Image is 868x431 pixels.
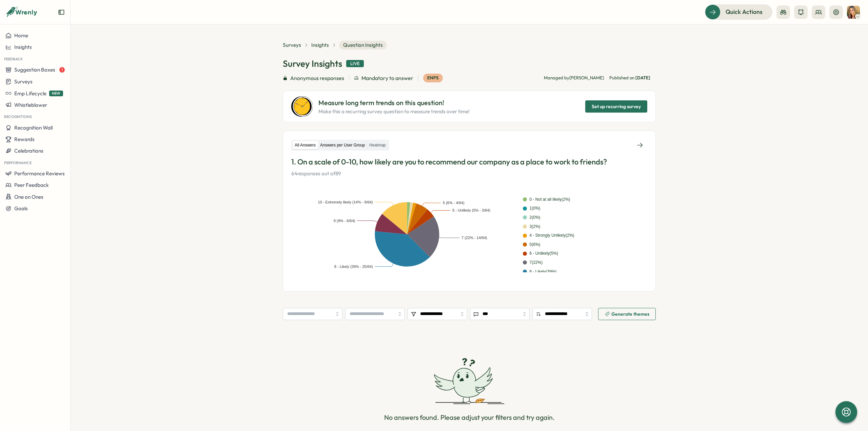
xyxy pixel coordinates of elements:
span: Celebrations [14,148,43,154]
text: 9 (9% - 6/64) [334,219,355,223]
a: Surveys [283,41,301,49]
img: Tarin O'Neill [847,6,860,19]
label: All Answers [293,141,318,150]
span: Rewards [14,136,35,142]
div: 4 - Strongly Unlikely ( 2 %) [530,232,574,239]
div: 8 - Likely ( 39 %) [530,269,557,275]
a: Insights [311,41,329,49]
span: Whistleblower [14,102,47,108]
p: 1. On a scale of 0-10, how likely are you to recommend our company as a place to work to friends? [291,157,647,167]
button: Expand sidebar [58,9,65,16]
span: One on Ones [14,194,43,200]
span: Anonymous responses [290,74,344,82]
span: Emp Lifecycle [14,90,46,97]
p: Make this a recurring survey question to measure trends over time! [318,108,470,115]
text: 7 (22% - 14/64) [461,236,487,240]
button: Set up recurring survey [585,100,647,113]
span: Peer Feedback [14,182,49,188]
span: Question Insights [339,41,387,50]
div: 1 ( 0 %) [530,205,540,212]
h1: Survey Insights [283,58,342,70]
div: 5 ( 6 %) [530,241,540,248]
text: 5 (6% - 4/64) [443,201,465,205]
label: Heatmap [367,141,388,150]
span: Set up recurring survey [592,101,641,112]
span: Suggestion Boxes [14,66,55,73]
span: Quick Actions [726,7,763,16]
span: Performance Reviews [14,170,65,177]
span: NEW [49,91,63,96]
button: Generate themes [598,308,656,320]
text: 6 - Unlikely (5% - 3/64) [452,208,490,212]
p: Measure long term trends on this question! [318,98,470,108]
div: 6 - Unlikely ( 5 %) [530,250,558,257]
span: Generate themes [611,312,649,316]
text: 10 - Extremely likely (14% - 9/64) [318,200,373,204]
p: 64 responses out of 89 [291,170,647,177]
div: 0 - Not at all likely ( 2 %) [530,196,570,203]
div: Live [346,60,364,67]
span: Mandatory to answer [361,74,413,82]
div: 3 ( 2 %) [530,223,540,230]
p: Managed by [544,75,604,81]
button: Quick Actions [705,4,772,19]
label: Answers per User Group [318,141,367,150]
p: No answers found. Please adjust your filters and try again. [384,412,555,423]
span: Recognition Wall [14,124,53,131]
span: [PERSON_NAME] [569,75,604,80]
span: 1 [59,67,65,73]
span: Surveys [14,78,33,85]
div: 2 ( 0 %) [530,214,540,221]
span: [DATE] [635,75,650,80]
div: 7 ( 22 %) [530,259,543,266]
div: eNPS [423,74,443,82]
text: 8 - Likely (39% - 25/64) [334,265,373,269]
span: Published on [609,75,650,81]
span: Goals [14,205,28,212]
span: Insights [14,44,32,50]
span: Home [14,32,28,39]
